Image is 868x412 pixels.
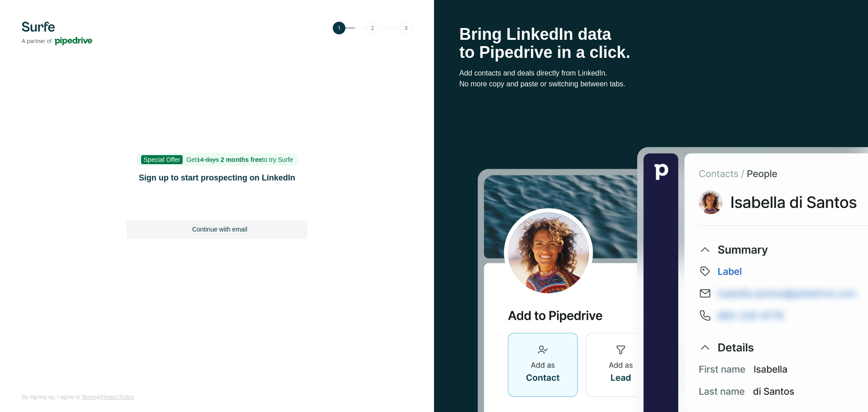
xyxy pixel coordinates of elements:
s: 14 days [197,156,219,163]
b: 2 months free [221,156,262,163]
span: By signing up, I agree to [22,394,80,400]
h1: Bring LinkedIn data to Pipedrive in a click. [459,25,843,62]
span: Special Offer [141,155,183,164]
span: Get to try Surfe [186,156,293,163]
img: Surfe's logo [22,22,92,45]
p: No more copy and paste or switching between tabs. [459,79,843,90]
p: Add contacts and deals directly from LinkedIn. [459,68,843,79]
span: Continue with email [192,225,247,234]
img: Surfe Stock Photo - Selling good vibes [477,146,868,412]
a: Terms [82,394,97,400]
iframe: Sign in with Google Button [122,196,312,216]
a: Privacy Policy [100,394,134,400]
span: & [96,394,100,400]
h1: Sign up to start prospecting on LinkedIn [127,171,307,184]
img: Step 1 [333,22,412,34]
